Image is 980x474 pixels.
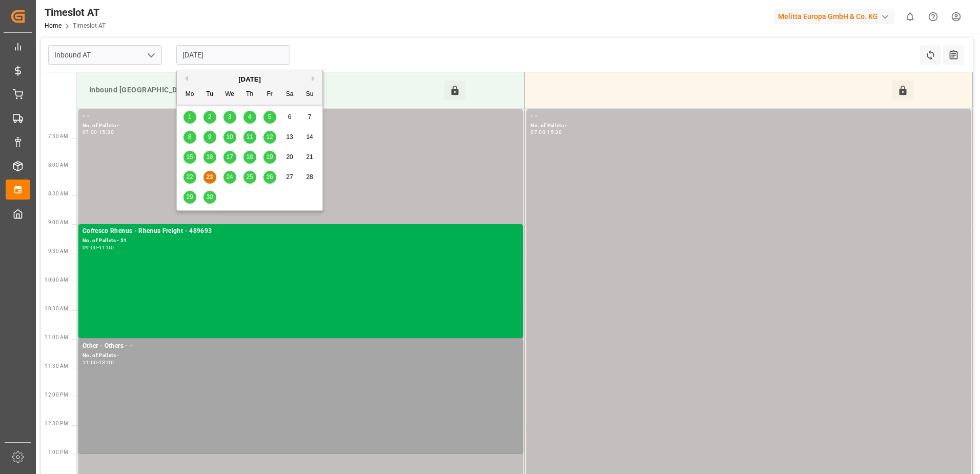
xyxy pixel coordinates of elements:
[243,151,256,164] div: Choose Thursday, September 18th, 2025
[177,74,322,85] div: [DATE]
[83,245,97,250] div: 09:00
[203,171,216,184] div: Choose Tuesday, September 23rd, 2025
[97,245,99,250] div: -
[99,360,114,365] div: 13:00
[263,171,276,184] div: Choose Friday, September 26th, 2025
[246,153,253,161] span: 18
[547,130,562,134] div: 15:30
[206,173,213,181] span: 23
[268,113,272,121] span: 5
[83,111,519,122] div: - -
[774,9,894,24] div: Melitta Europa GmbH & Co. KG
[45,306,68,311] span: 10:30 AM
[83,360,97,365] div: 11:00
[303,131,316,144] div: Choose Sunday, September 14th, 2025
[203,131,216,144] div: Choose Tuesday, September 9th, 2025
[97,130,99,134] div: -
[286,173,293,181] span: 27
[186,193,193,201] span: 29
[226,153,233,161] span: 17
[922,5,945,28] button: Help Center
[226,133,233,141] span: 10
[206,153,213,161] span: 16
[203,88,216,101] div: Tu
[45,5,106,20] div: Timeslot AT
[243,131,256,144] div: Choose Thursday, September 11th, 2025
[186,153,193,161] span: 15
[45,22,62,29] a: Home
[48,449,68,455] span: 1:00 PM
[228,113,232,121] span: 3
[188,133,192,141] span: 8
[143,47,158,63] button: open menu
[306,133,313,141] span: 14
[286,133,293,141] span: 13
[45,363,68,369] span: 11:30 AM
[85,81,444,100] div: Inbound [GEOGRAPHIC_DATA]
[183,171,196,184] div: Choose Monday, September 22nd, 2025
[45,392,68,398] span: 12:00 PM
[312,75,318,82] button: Next Month
[223,131,236,144] div: Choose Wednesday, September 10th, 2025
[303,111,316,124] div: Choose Sunday, September 7th, 2025
[288,113,292,121] span: 6
[246,173,253,181] span: 25
[223,111,236,124] div: Choose Wednesday, September 3rd, 2025
[48,162,68,168] span: 8:00 AM
[83,130,97,134] div: 07:00
[266,153,273,161] span: 19
[306,173,313,181] span: 28
[263,111,276,124] div: Choose Friday, September 5th, 2025
[263,151,276,164] div: Choose Friday, September 19th, 2025
[263,131,276,144] div: Choose Friday, September 12th, 2025
[83,122,519,130] div: No. of Pallets -
[99,245,114,250] div: 11:00
[45,334,68,340] span: 11:00 AM
[246,133,253,141] span: 11
[48,191,68,196] span: 8:30 AM
[208,133,212,141] span: 9
[283,111,296,124] div: Choose Saturday, September 6th, 2025
[48,220,68,225] span: 9:00 AM
[263,88,276,101] div: Fr
[208,113,212,121] span: 2
[83,226,519,236] div: Cofresco Rhenus - Rhenus Freight - 489693
[180,107,320,207] div: month 2025-09
[183,131,196,144] div: Choose Monday, September 8th, 2025
[99,130,114,134] div: 15:30
[226,173,233,181] span: 24
[530,111,967,122] div: - -
[266,173,273,181] span: 26
[530,130,545,134] div: 07:00
[243,111,256,124] div: Choose Thursday, September 4th, 2025
[530,122,967,130] div: No. of Pallets -
[283,131,296,144] div: Choose Saturday, September 13th, 2025
[203,111,216,124] div: Choose Tuesday, September 2nd, 2025
[283,88,296,101] div: Sa
[206,193,213,201] span: 30
[48,248,68,254] span: 9:30 AM
[45,277,68,283] span: 10:00 AM
[48,45,162,65] input: Type to search/select
[243,171,256,184] div: Choose Thursday, September 25th, 2025
[243,88,256,101] div: Th
[83,341,519,351] div: Other - Others - -
[186,173,193,181] span: 22
[223,88,236,101] div: We
[83,351,519,360] div: No. of Pallets -
[188,113,192,121] span: 1
[203,191,216,204] div: Choose Tuesday, September 30th, 2025
[899,5,922,28] button: show 0 new notifications
[223,171,236,184] div: Choose Wednesday, September 24th, 2025
[283,151,296,164] div: Choose Saturday, September 20th, 2025
[183,191,196,204] div: Choose Monday, September 29th, 2025
[283,171,296,184] div: Choose Saturday, September 27th, 2025
[183,151,196,164] div: Choose Monday, September 15th, 2025
[183,88,196,101] div: Mo
[266,133,273,141] span: 12
[308,113,312,121] span: 7
[45,421,68,426] span: 12:30 PM
[303,171,316,184] div: Choose Sunday, September 28th, 2025
[774,7,899,26] button: Melitta Europa GmbH & Co. KG
[306,153,313,161] span: 21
